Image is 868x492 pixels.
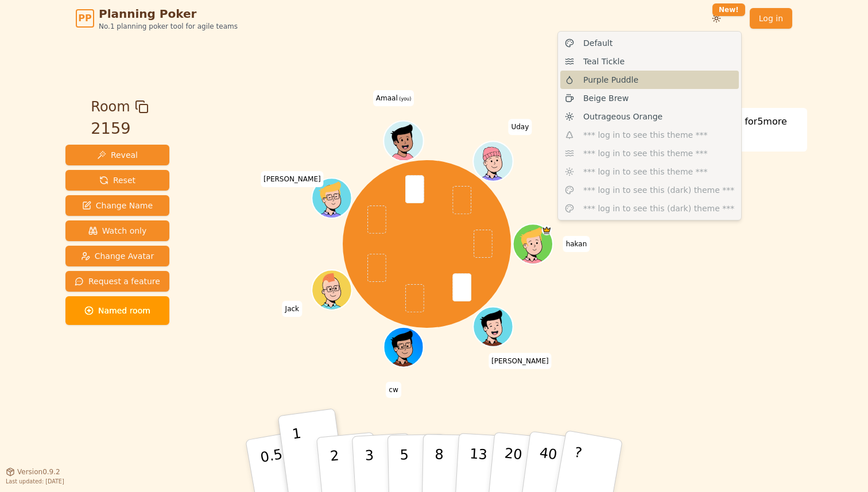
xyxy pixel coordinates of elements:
[583,92,629,104] span: Beige Brew
[583,56,625,67] span: Teal Tickle
[583,74,638,86] span: Purple Puddle
[291,425,308,488] p: 1
[583,111,662,122] span: Outrageous Orange
[583,37,613,49] span: Default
